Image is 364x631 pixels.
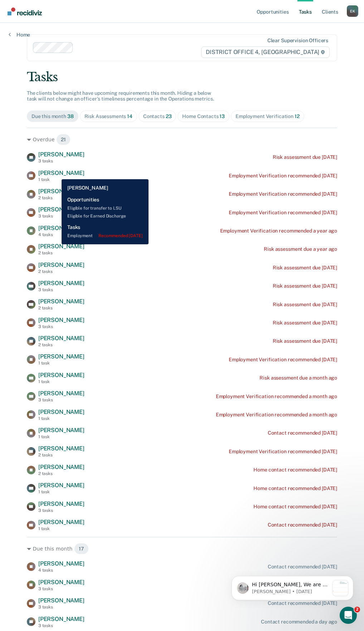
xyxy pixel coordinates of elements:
[221,562,364,612] iframe: Intercom notifications message
[38,568,84,573] div: 4 tasks
[38,305,84,310] div: 2 tasks
[38,324,84,329] div: 3 tasks
[216,412,337,418] div: Employment Verification recommended a month ago
[143,113,172,119] div: Contacts
[38,519,84,525] span: [PERSON_NAME]
[38,250,84,255] div: 2 tasks
[347,5,358,17] button: Profile dropdown button
[182,113,225,119] div: Home Contacts
[38,206,84,213] span: [PERSON_NAME]
[229,449,337,455] div: Employment Verification recommended [DATE]
[127,113,132,119] span: 14
[38,605,84,610] div: 3 tasks
[38,616,84,622] span: [PERSON_NAME]
[67,113,74,119] span: 38
[220,228,338,234] div: Employment Verification recommended a year ago
[38,214,84,219] div: 3 tasks
[38,177,84,182] div: 1 task
[38,409,84,415] span: [PERSON_NAME]
[273,154,337,160] div: Risk assessment due [DATE]
[38,482,84,489] span: [PERSON_NAME]
[27,134,337,145] div: Overdue 21
[219,113,225,119] span: 13
[253,485,337,491] div: Home contact recommended [DATE]
[38,170,84,176] span: [PERSON_NAME]
[273,302,337,308] div: Risk assessment due [DATE]
[253,504,337,510] div: Home contact recommended [DATE]
[27,543,337,554] div: Due this month 17
[229,191,337,197] div: Employment Verification recommended [DATE]
[264,246,337,252] div: Risk assessment due a year ago
[38,397,84,402] div: 3 tasks
[267,38,328,44] div: Clear supervision officers
[38,623,84,628] div: 3 tasks
[38,353,84,360] span: [PERSON_NAME]
[38,526,84,531] div: 1 task
[38,151,84,158] span: [PERSON_NAME]
[38,560,84,567] span: [PERSON_NAME]
[273,320,337,326] div: Risk assessment due [DATE]
[38,280,84,287] span: [PERSON_NAME]
[268,522,337,528] div: Contact recommended [DATE]
[259,375,337,381] div: Risk assessment due a month ago
[347,5,358,17] div: E K
[38,158,84,163] div: 3 tasks
[273,265,337,271] div: Risk assessment due [DATE]
[354,607,360,612] span: 2
[38,390,84,397] span: [PERSON_NAME]
[38,261,84,268] span: [PERSON_NAME]
[38,508,84,513] div: 3 tasks
[9,31,30,38] a: Home
[38,464,84,470] span: [PERSON_NAME]
[38,379,84,384] div: 1 task
[229,173,337,179] div: Employment Verification recommended [DATE]
[261,619,337,625] div: Contact recommended a day ago
[38,586,84,591] div: 3 tasks
[166,113,172,119] span: 23
[38,500,84,507] span: [PERSON_NAME]
[201,47,330,58] span: DISTRICT OFFICE 4, [GEOGRAPHIC_DATA]
[38,225,84,231] span: [PERSON_NAME]
[273,283,337,289] div: Risk assessment due [DATE]
[38,372,84,378] span: [PERSON_NAME]
[268,430,337,436] div: Contact recommended [DATE]
[38,335,84,342] span: [PERSON_NAME]
[38,597,84,604] span: [PERSON_NAME]
[38,342,84,347] div: 2 tasks
[253,467,337,473] div: Home contact recommended [DATE]
[38,317,84,323] span: [PERSON_NAME]
[38,434,84,439] div: 1 task
[38,287,84,292] div: 3 tasks
[84,113,132,119] div: Risk Assessments
[38,232,84,237] div: 4 tasks
[8,8,42,15] img: Recidiviz
[27,70,337,84] div: Tasks
[38,489,84,494] div: 1 task
[38,195,84,200] div: 2 tasks
[229,357,337,363] div: Employment Verification recommended [DATE]
[38,361,84,366] div: 1 task
[38,188,84,195] span: [PERSON_NAME]
[74,543,89,554] span: 17
[295,113,300,119] span: 12
[38,445,84,452] span: [PERSON_NAME]
[38,453,84,458] div: 2 tasks
[216,393,337,400] div: Employment Verification recommended a month ago
[31,113,74,119] div: Due this month
[273,338,337,344] div: Risk assessment due [DATE]
[56,134,71,145] span: 21
[38,427,84,434] span: [PERSON_NAME]
[38,579,84,586] span: [PERSON_NAME]
[38,416,84,421] div: 1 task
[38,269,84,274] div: 2 tasks
[27,90,214,102] span: The clients below might have upcoming requirements this month. Hiding a below task will not chang...
[229,210,337,216] div: Employment Verification recommended [DATE]
[38,471,84,476] div: 2 tasks
[38,243,84,250] span: [PERSON_NAME]
[236,113,299,119] div: Employment Verification
[340,607,357,624] iframe: Intercom live chat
